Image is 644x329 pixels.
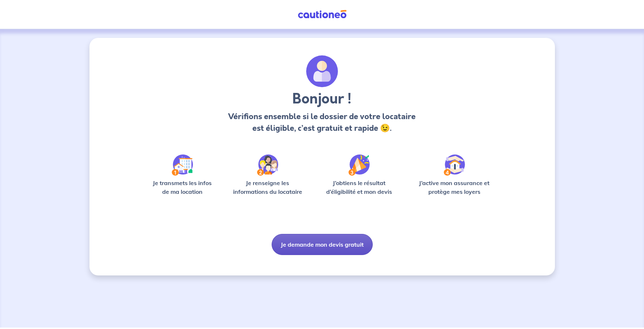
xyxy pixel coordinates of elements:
[226,90,418,108] h3: Bonjour !
[272,234,373,255] button: Je demande mon devis gratuit
[257,154,278,176] img: /static/c0a346edaed446bb123850d2d04ad552/Step-2.svg
[306,55,338,87] img: archivate
[348,154,370,176] img: /static/f3e743aab9439237c3e2196e4328bba9/Step-3.svg
[172,154,193,176] img: /static/90a569abe86eec82015bcaae536bd8e6/Step-1.svg
[229,179,307,196] p: Je renseigne les informations du locataire
[318,179,400,196] p: J’obtiens le résultat d’éligibilité et mon devis
[226,111,418,134] p: Vérifions ensemble si le dossier de votre locataire est éligible, c’est gratuit et rapide 😉.
[148,179,217,196] p: Je transmets les infos de ma location
[444,154,465,176] img: /static/bfff1cf634d835d9112899e6a3df1a5d/Step-4.svg
[412,179,497,196] p: J’active mon assurance et protège mes loyers
[295,10,349,19] img: Cautioneo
